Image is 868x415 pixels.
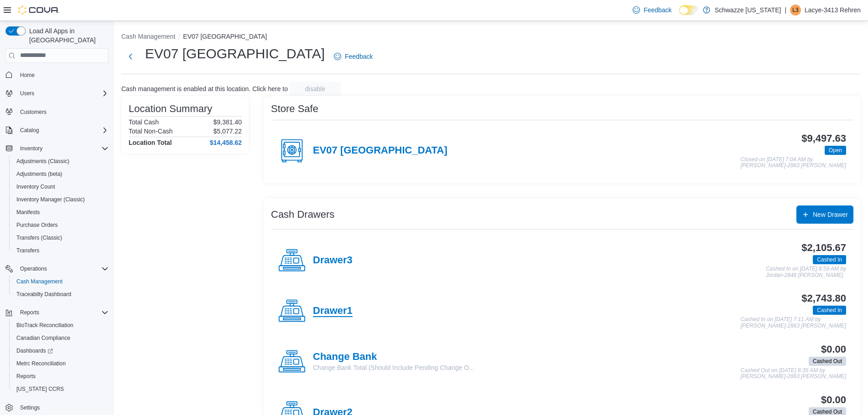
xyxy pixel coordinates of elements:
span: Customers [16,106,109,118]
span: Cashed In [817,306,842,314]
span: Transfers (Classic) [16,234,62,241]
button: Reports [16,307,43,318]
span: Washington CCRS [13,384,109,395]
a: Transfers [13,245,43,256]
p: Cash management is enabled at this location. Click here to [121,85,288,92]
button: Cash Management [121,33,175,40]
h4: Drawer3 [313,255,353,266]
button: EV07 [GEOGRAPHIC_DATA] [183,33,267,40]
p: | [785,5,786,15]
button: Purchase Orders [9,219,112,231]
h3: $2,743.80 [801,293,846,304]
nav: An example of EuiBreadcrumbs [121,32,861,43]
img: Cova [18,5,59,15]
span: Inventory Count [16,183,55,190]
button: Settings [2,401,112,414]
span: Adjustments (beta) [16,170,62,178]
span: Metrc Reconciliation [13,358,109,369]
span: Manifests [13,207,109,218]
span: Customers [20,108,47,116]
span: Transfers [16,247,39,254]
span: Cashed Out [813,357,842,365]
a: BioTrack Reconciliation [13,320,77,331]
a: Traceabilty Dashboard [13,289,75,300]
span: Inventory [16,143,109,154]
p: Schwazze [US_STATE] [715,5,781,15]
h4: $14,458.62 [210,139,242,146]
span: Inventory Manager (Classic) [13,194,109,205]
button: Inventory Manager (Classic) [9,193,112,206]
a: Cash Management [13,276,66,287]
span: Cashed In [813,255,846,264]
h4: Change Bank [313,351,474,363]
span: Settings [16,402,109,413]
button: Inventory [16,143,46,154]
span: Reports [16,373,36,380]
button: Users [16,88,38,99]
h4: Location Total [129,139,172,146]
p: $5,077.22 [213,128,242,135]
span: Metrc Reconciliation [16,360,66,367]
a: Transfers (Classic) [13,232,66,243]
h6: Total Non-Cash [129,128,173,135]
span: Dashboards [16,347,53,354]
a: [US_STATE] CCRS [13,384,68,395]
span: Purchase Orders [16,221,58,229]
div: Lacye-3413 Rehren [790,5,801,15]
span: disable [305,84,325,93]
span: Manifests [16,209,40,216]
h3: $9,497.63 [801,133,846,144]
span: Reports [13,371,109,382]
h1: EV07 [GEOGRAPHIC_DATA] [145,45,325,63]
button: Manifests [9,206,112,219]
span: Users [16,88,109,99]
button: Inventory Count [9,180,112,193]
a: Customers [16,107,50,118]
button: Adjustments (Classic) [9,155,112,168]
button: Transfers [9,244,112,257]
p: Cashed In on [DATE] 7:11 AM by [PERSON_NAME]-2863 [PERSON_NAME] [741,317,846,329]
span: Catalog [20,127,39,134]
a: Feedback [330,47,376,66]
h3: $2,105.67 [801,242,846,253]
a: Dashboards [13,345,57,356]
span: Load All Apps in [GEOGRAPHIC_DATA] [26,26,109,45]
span: Adjustments (Classic) [16,158,69,165]
span: Canadian Compliance [16,334,70,342]
span: Cash Management [16,278,62,285]
span: Operations [16,263,109,274]
h3: $0.00 [821,344,846,355]
span: Reports [20,309,39,316]
span: Settings [20,404,40,411]
h4: EV07 [GEOGRAPHIC_DATA] [313,145,447,157]
p: Cashed Out on [DATE] 8:35 AM by [PERSON_NAME]-2863 [PERSON_NAME] [741,368,846,380]
a: Manifests [13,207,43,218]
span: Users [20,90,34,97]
span: Reports [16,307,109,318]
span: Cash Management [13,276,109,287]
h3: Store Safe [271,103,318,114]
span: Adjustments (Classic) [13,156,109,167]
span: Inventory [20,145,42,152]
span: Home [20,72,35,79]
button: Operations [16,263,51,274]
button: Metrc Reconciliation [9,357,112,370]
span: Operations [20,265,47,272]
a: Canadian Compliance [13,333,74,343]
span: Open [829,146,842,154]
button: Reports [2,306,112,319]
button: Traceabilty Dashboard [9,288,112,301]
span: Home [16,69,109,81]
span: Purchase Orders [13,220,109,231]
span: BioTrack Reconciliation [16,322,73,329]
a: Dashboards [9,344,112,357]
button: New Drawer [796,205,853,224]
a: Adjustments (Classic) [13,156,73,167]
button: Inventory [2,142,112,155]
span: Catalog [16,125,109,136]
span: L3 [792,5,798,15]
h3: Cash Drawers [271,209,334,220]
button: Catalog [2,124,112,137]
button: Catalog [16,125,42,136]
button: Transfers (Classic) [9,231,112,244]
